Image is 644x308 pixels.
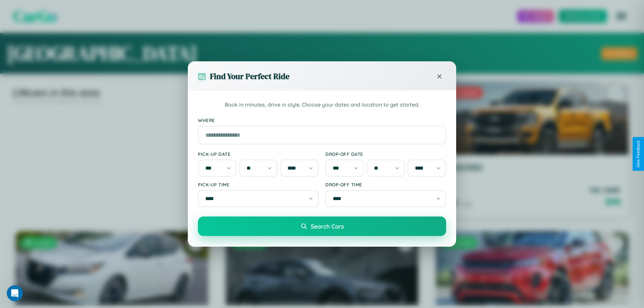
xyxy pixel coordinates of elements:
[325,151,446,157] label: Drop-off Date
[198,101,446,109] p: Book in minutes, drive in style. Choose your dates and location to get started.
[198,217,446,236] button: Search Cars
[325,182,446,187] label: Drop-off Time
[210,71,289,82] h3: Find Your Perfect Ride
[198,182,319,187] label: Pick-up Time
[311,223,344,230] span: Search Cars
[198,151,319,157] label: Pick-up Date
[198,117,446,123] label: Where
